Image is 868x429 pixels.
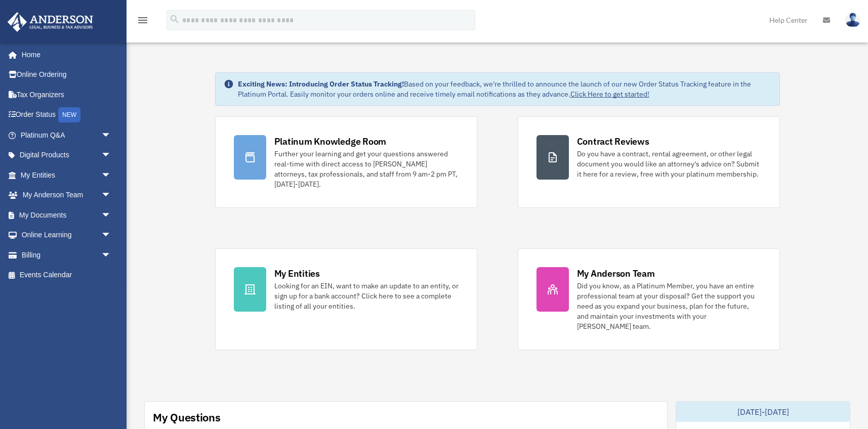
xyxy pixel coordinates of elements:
div: Did you know, as a Platinum Member, you have an entire professional team at your disposal? Get th... [577,281,761,331]
span: arrow_drop_down [101,165,121,186]
strong: Exciting News: Introducing Order Status Tracking! [238,79,404,89]
div: NEW [58,107,80,122]
a: Click Here to get started! [570,90,649,99]
a: Contract Reviews Do you have a contract, rental agreement, or other legal document you would like... [518,116,780,208]
a: Events Calendar [7,265,127,285]
span: arrow_drop_down [101,185,121,206]
div: My Anderson Team [577,267,655,280]
a: Billingarrow_drop_down [7,245,127,265]
span: arrow_drop_down [101,125,121,146]
span: arrow_drop_down [101,205,121,226]
a: My Anderson Team Did you know, as a Platinum Member, you have an entire professional team at your... [518,248,780,350]
div: My Entities [274,267,320,280]
span: arrow_drop_down [101,245,121,266]
a: Digital Productsarrow_drop_down [7,145,127,165]
a: Online Ordering [7,65,127,85]
img: User Pic [845,13,860,27]
div: Further your learning and get your questions answered real-time with direct access to [PERSON_NAM... [274,149,459,189]
a: Home [7,45,121,65]
a: My Entities Looking for an EIN, want to make an update to an entity, or sign up for a bank accoun... [215,248,477,350]
a: Order StatusNEW [7,105,127,125]
a: Tax Organizers [7,84,127,105]
i: search [169,14,180,25]
div: Platinum Knowledge Room [274,135,387,148]
div: Do you have a contract, rental agreement, or other legal document you would like an attorney's ad... [577,149,761,179]
span: arrow_drop_down [101,145,121,166]
div: My Questions [153,410,221,425]
div: Contract Reviews [577,135,649,148]
div: Based on your feedback, we're thrilled to announce the launch of our new Order Status Tracking fe... [238,79,771,99]
a: menu [137,18,149,26]
a: My Entitiesarrow_drop_down [7,165,127,185]
div: [DATE]-[DATE] [676,402,850,422]
a: My Documentsarrow_drop_down [7,205,127,225]
img: Anderson Advisors Platinum Portal [5,12,96,32]
a: My Anderson Teamarrow_drop_down [7,185,127,205]
span: arrow_drop_down [101,225,121,246]
a: Online Learningarrow_drop_down [7,225,127,245]
i: menu [137,14,149,26]
a: Platinum Knowledge Room Further your learning and get your questions answered real-time with dire... [215,116,477,208]
div: Looking for an EIN, want to make an update to an entity, or sign up for a bank account? Click her... [274,281,459,311]
a: Platinum Q&Aarrow_drop_down [7,125,127,145]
